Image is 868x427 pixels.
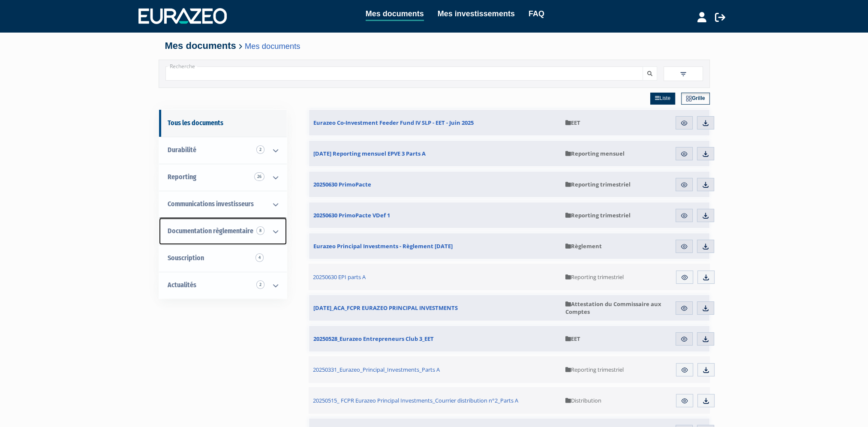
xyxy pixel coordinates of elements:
[680,304,688,312] img: eye.svg
[168,173,196,181] span: Reporting
[254,172,264,181] span: 26
[681,366,688,374] img: eye.svg
[680,243,688,250] img: eye.svg
[313,211,390,219] span: 20250630 PrimoPacte VDef 1
[309,171,561,197] a: 20250630 PrimoPacte
[702,150,709,158] img: download.svg
[159,164,287,191] a: Reporting 26
[256,226,264,235] span: 8
[366,8,424,21] a: Mes documents
[702,366,710,374] img: download.svg
[309,141,561,166] a: [DATE] Reporting mensuel EPVE 3 Parts A
[168,254,204,262] span: Souscription
[309,233,561,259] a: Eurazeo Principal Investments - Règlement [DATE]
[313,335,434,343] span: 20250528_Eurazeo Entrepreneurs Club 3_EET
[702,119,709,127] img: download.svg
[650,93,675,105] a: Liste
[309,202,561,228] a: 20250630 PrimoPacte VDef 1
[681,274,688,281] img: eye.svg
[313,119,474,126] span: Eurazeo Co-Investment Feeder Fund IV SLP - EET - Juin 2025
[680,181,688,189] img: eye.svg
[680,335,688,343] img: eye.svg
[565,366,624,373] span: Reporting trimestriel
[438,8,515,20] a: Mes investissements
[309,326,561,352] a: 20250528_Eurazeo Entrepreneurs Club 3_EET
[565,273,624,281] span: Reporting trimestriel
[165,41,703,51] h4: Mes documents
[159,110,287,137] a: Tous les documents
[309,110,561,135] a: Eurazeo Co-Investment Feeder Fund IV SLP - EET - Juin 2025
[565,180,631,188] span: Reporting trimestriel
[168,227,253,235] span: Documentation règlementaire
[681,93,710,105] a: Grille
[313,304,458,312] span: [DATE]_ACA_FCPR EURAZEO PRINCIPAL INVESTMENTS
[168,146,196,154] span: Durabilité
[159,272,287,299] a: Actualités 2
[529,8,544,20] a: FAQ
[702,304,709,312] img: download.svg
[159,245,287,272] a: Souscription4
[159,218,287,245] a: Documentation règlementaire 8
[168,281,196,289] span: Actualités
[702,212,709,220] img: download.svg
[309,295,561,321] a: [DATE]_ACA_FCPR EURAZEO PRINCIPAL INVESTMENTS
[159,137,287,164] a: Durabilité 2
[313,366,440,373] span: 20250331_Eurazeo_Principal_Investments_Parts A
[256,280,264,289] span: 2
[702,181,709,189] img: download.svg
[681,397,688,405] img: eye.svg
[565,150,625,157] span: Reporting mensuel
[313,150,426,157] span: [DATE] Reporting mensuel EPVE 3 Parts A
[165,66,643,81] input: Recherche
[309,264,562,290] a: 20250630 EPI parts A
[313,397,518,404] span: 20250515_ FCPR Eurazeo Principal Investments_Courrier distribution n°2_Parts A
[309,356,562,383] a: 20250331_Eurazeo_Principal_Investments_Parts A
[159,191,287,218] a: Communications investisseurs
[245,42,300,51] a: Mes documents
[679,70,687,78] img: filter.svg
[256,145,264,154] span: 2
[565,119,580,126] span: EET
[138,8,227,24] img: 1732889491-logotype_eurazeo_blanc_rvb.png
[702,335,709,343] img: download.svg
[680,119,688,127] img: eye.svg
[565,397,601,404] span: Distribution
[680,150,688,158] img: eye.svg
[168,200,254,208] span: Communications investisseurs
[313,180,371,188] span: 20250630 PrimoPacte
[565,335,580,343] span: EET
[702,274,710,281] img: download.svg
[309,387,562,414] a: 20250515_ FCPR Eurazeo Principal Investments_Courrier distribution n°2_Parts A
[255,253,264,262] span: 4
[313,242,453,250] span: Eurazeo Principal Investments - Règlement [DATE]
[313,273,366,281] span: 20250630 EPI parts A
[680,212,688,220] img: eye.svg
[565,242,602,250] span: Règlement
[565,300,665,316] span: Attestation du Commissaire aux Comptes
[686,96,692,102] img: grid.svg
[565,211,631,219] span: Reporting trimestriel
[702,397,710,405] img: download.svg
[702,243,709,250] img: download.svg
